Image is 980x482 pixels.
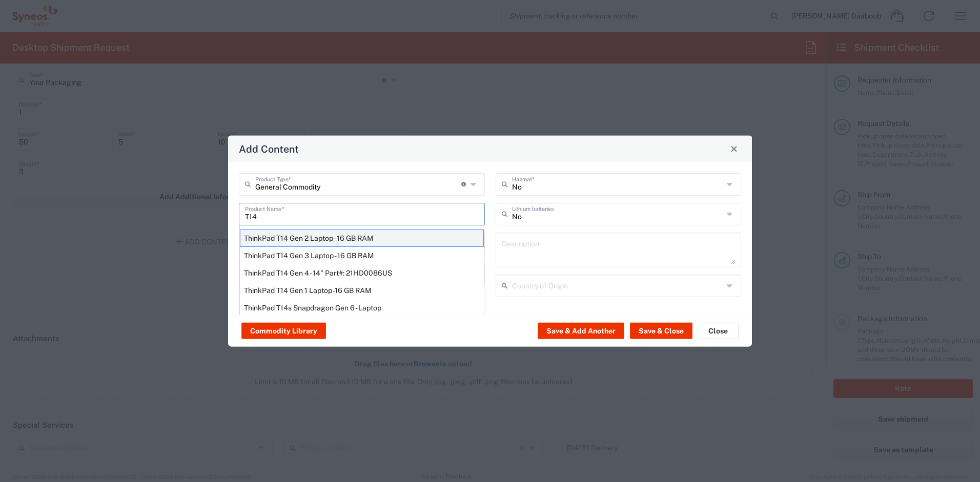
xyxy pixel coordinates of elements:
button: Close [698,323,739,339]
div: ThinkPad T14 Gen 2 Laptop - 16 GB RAM [240,229,484,246]
div: ThinkPad T14 Gen 1 Laptop -16 GB RAM [240,281,484,299]
button: Commodity Library [241,323,326,339]
button: Save & Add Another [538,323,624,339]
div: ThinkPad T14 Gen 4 - 14" Part#: 21HD0086US [240,264,484,281]
div: ThinkPad T14 Gen 3 Laptop - 16 GB RAM [240,246,484,264]
button: Save & Close [630,323,692,339]
div: ThinkPad T14s Snapdragon Gen 6 - Laptop [240,299,484,316]
h4: Add Content [239,141,299,156]
button: Close [727,141,741,156]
